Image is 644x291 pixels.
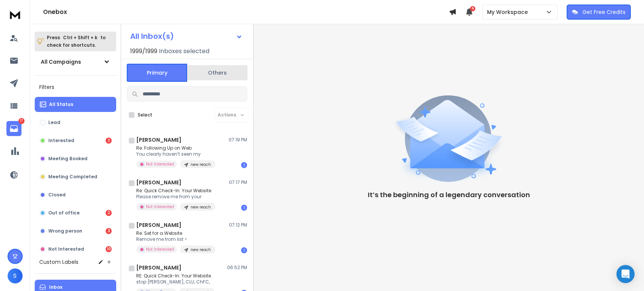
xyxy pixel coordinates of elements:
p: Not Interested [146,161,174,167]
button: Others [187,64,247,81]
div: 2 [106,210,112,216]
h3: Custom Labels [39,258,78,266]
h1: [PERSON_NAME] [136,221,181,229]
button: Not Interested10 [35,242,116,257]
p: Inbox [49,284,62,290]
div: 1 [241,205,247,211]
button: All Inbox(s) [124,29,249,44]
div: 2 [106,138,112,144]
div: 1 [241,247,247,253]
p: Meeting Booked [48,156,88,162]
p: RE: Quick Check-In: Your Website [136,273,215,279]
p: Re: Quick Check-In: Your Website [136,188,215,194]
p: Please remove me from your [136,194,215,200]
p: Closed [48,192,66,198]
h1: [PERSON_NAME] [136,136,181,144]
a: 17 [6,121,22,136]
p: 17 [18,118,25,124]
button: All Status [35,97,116,112]
span: Ctrl + Shift + k [62,33,98,42]
button: S [8,268,23,283]
button: Meeting Completed [35,169,116,184]
div: Open Intercom Messenger [616,265,635,283]
label: Select [138,112,152,118]
p: Not Interested [48,246,84,252]
p: All Status [49,101,73,107]
span: 5 [470,6,475,11]
h3: Filters [35,82,116,92]
p: 07:17 PM [229,179,247,185]
p: Not Interested [146,247,174,252]
h1: [PERSON_NAME] [136,179,181,186]
button: Out of office2 [35,205,116,221]
p: It’s the beginning of a legendary conversation [368,190,530,200]
p: Re: Following Up on Web [136,145,215,151]
p: Lead [48,119,60,126]
p: Wrong person [48,228,82,234]
p: 07:19 PM [229,137,247,143]
button: Interested2 [35,133,116,148]
p: Remove me from list > [136,236,215,242]
p: Press to check for shortcuts. [47,34,106,49]
p: stop [PERSON_NAME], CLU, ChFC, [136,279,215,285]
p: new reach [191,204,211,210]
img: logo [8,8,23,21]
p: My Workspace [487,8,531,16]
button: All Campaigns [35,54,116,69]
button: Primary [127,64,187,82]
p: Not Interested [146,204,174,210]
button: Closed [35,187,116,202]
p: Re: Set for a Website [136,230,215,236]
h3: Inboxes selected [159,47,209,56]
h1: All Campaigns [41,58,81,66]
button: Meeting Booked [35,151,116,166]
p: Out of office [48,210,80,216]
p: Meeting Completed [48,174,97,180]
div: 3 [106,228,112,234]
p: 06:52 PM [227,265,247,271]
p: 07:12 PM [229,222,247,228]
button: Lead [35,115,116,130]
span: 1999 / 1999 [130,47,157,56]
p: Interested [48,138,74,144]
button: Get Free Credits [567,5,631,20]
div: 1 [241,162,247,168]
h1: [PERSON_NAME] [136,264,181,271]
p: You clearly haven’t seen my [136,151,215,157]
div: 10 [106,246,112,252]
h1: All Inbox(s) [130,32,174,40]
p: Get Free Credits [583,8,626,16]
button: Wrong person3 [35,224,116,239]
h1: Onebox [43,8,449,17]
p: new reach [191,247,211,253]
p: new reach [191,162,211,167]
